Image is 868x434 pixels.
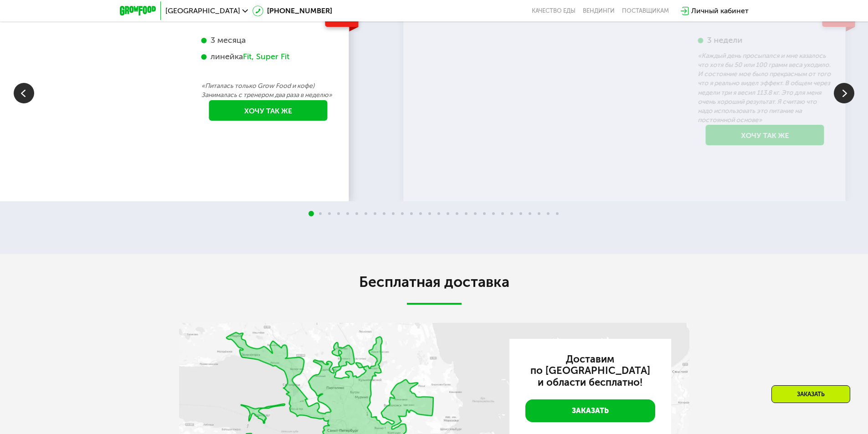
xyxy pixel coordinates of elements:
[201,51,335,62] div: линейка
[583,7,615,15] a: Вендинги
[532,7,575,15] a: Качество еды
[243,51,289,62] div: Fit, Super Fit
[771,385,850,403] div: Заказать
[201,82,335,100] p: «Питалась только Grow Food и кофе) Занималась с тренером два раза в неделю»
[698,35,832,46] div: 3 недели
[201,35,335,46] div: 3 месяца
[165,7,240,15] span: [GEOGRAPHIC_DATA]
[525,399,655,422] a: Заказать
[179,273,689,291] h2: Бесплатная доставка
[252,5,332,16] a: [PHONE_NUMBER]
[691,5,749,16] div: Личный кабинет
[209,100,328,121] a: Хочу так же
[706,125,824,145] a: Хочу так же
[622,7,669,15] div: поставщикам
[14,83,34,103] img: Slide left
[834,83,854,103] img: Slide right
[698,51,832,124] p: «Каждый день просыпался и мне казалось что хотя бы 50 или 100 грамм веса уходило. И состояние мое...
[525,353,655,389] h3: Доставим по [GEOGRAPHIC_DATA] и области бесплатно!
